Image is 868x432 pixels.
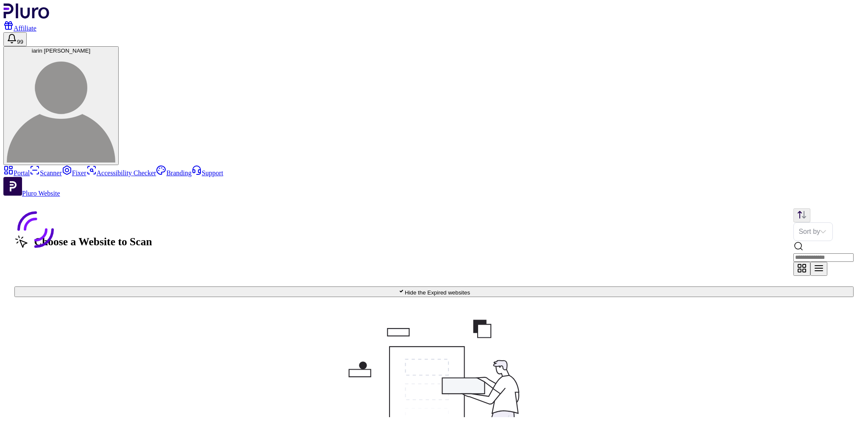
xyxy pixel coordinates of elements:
aside: Sidebar menu [3,165,865,197]
a: Affiliate [3,25,36,32]
button: Change sorting direction [793,208,810,222]
a: Portal [3,169,30,177]
a: Fixer [62,169,86,177]
a: Open Pluro Website [3,190,60,197]
span: iarin [PERSON_NAME] [32,48,91,54]
a: Support [192,169,223,177]
button: Hide the Expired websites [14,286,854,297]
button: Open notifications, you have 101 new notifications [3,32,27,46]
a: Scanner [30,169,62,177]
button: iarin [PERSON_NAME]iarin frenkel [3,46,119,165]
span: 99 [17,39,23,45]
a: Accessibility Checker [86,169,156,177]
button: Change content view type to grid [793,262,810,276]
img: Placeholder image [345,315,523,417]
img: iarin frenkel [7,54,115,163]
input: Website Search [793,253,854,262]
button: Change content view type to table [810,262,827,276]
a: Branding [156,169,192,177]
h1: Choose a Website to Scan [14,235,152,249]
div: Set sorting [793,222,833,241]
a: Logo [3,13,50,20]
